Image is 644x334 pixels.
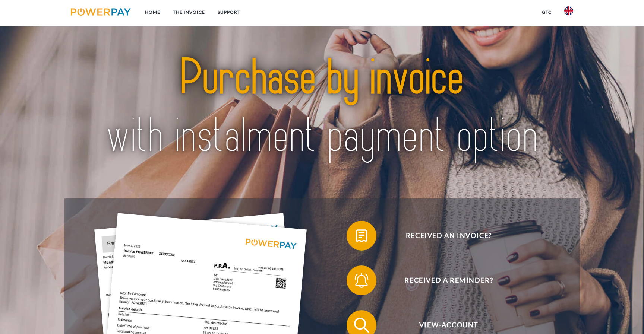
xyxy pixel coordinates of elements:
img: qb_bell.svg [352,271,371,290]
img: logo-powerpay.svg [71,8,131,16]
button: Received an invoice? [347,221,540,251]
span: Received an invoice? [357,221,540,251]
a: Support [211,6,247,19]
a: THE INVOICE [167,6,211,19]
img: qb_bill.svg [352,226,371,245]
img: title-powerpay_en.svg [95,34,548,181]
img: en [564,6,573,15]
span: Received a reminder? [357,265,540,295]
a: GTC [536,6,558,19]
button: Received a reminder? [347,265,540,295]
iframe: Button to launch messaging window [614,304,638,328]
a: Home [139,6,167,19]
